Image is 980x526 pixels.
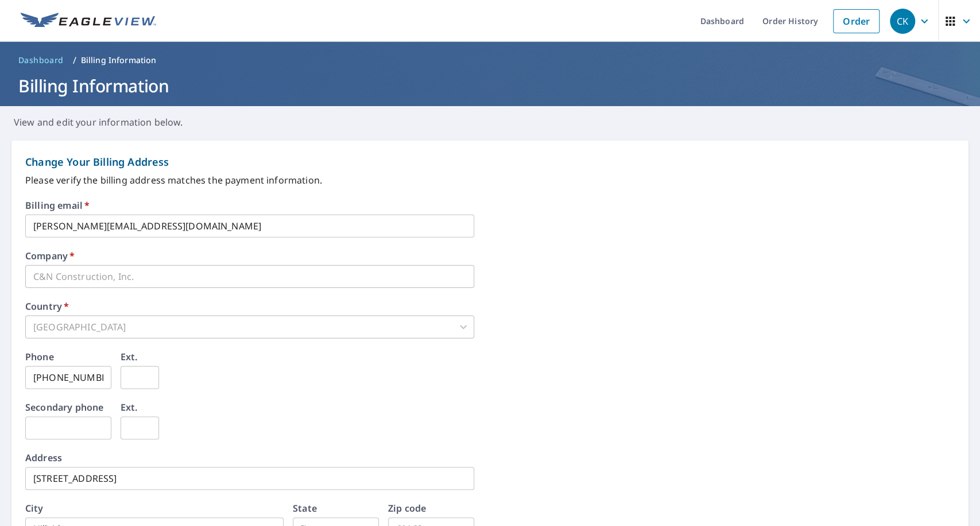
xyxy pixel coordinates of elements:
[21,13,156,30] img: EV Logo
[25,504,44,513] label: City
[25,251,75,260] label: Company
[25,453,62,462] label: Address
[25,201,90,210] label: Billing email
[81,54,157,66] p: Billing Information
[18,54,64,66] span: Dashboard
[25,173,955,187] p: Please verify the billing address matches the payment information.
[833,9,880,33] a: Order
[14,51,966,69] nav: breadcrumb
[293,504,317,513] label: State
[25,403,103,412] label: Secondary phone
[25,154,955,170] p: Change Your Billing Address
[121,352,138,361] label: Ext.
[73,53,76,67] li: /
[25,315,474,338] div: [GEOGRAPHIC_DATA]
[25,352,54,361] label: Phone
[388,504,426,513] label: Zip code
[14,51,68,69] a: Dashboard
[890,9,915,34] div: CK
[25,302,69,311] label: Country
[14,74,966,98] h1: Billing Information
[121,403,138,412] label: Ext.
